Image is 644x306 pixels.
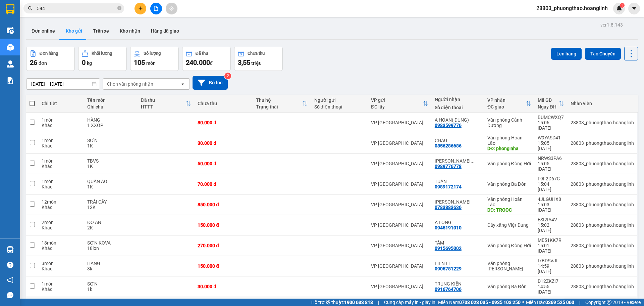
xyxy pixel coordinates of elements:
[42,179,80,184] div: 1 món
[141,97,185,103] div: Đã thu
[435,266,462,271] div: 0905781229
[571,140,634,146] div: 28803_phuongthao.hoanglinh
[87,164,134,169] div: 1K
[314,104,364,110] div: Số điện thoại
[371,120,428,125] div: VP [GEOGRAPHIC_DATA]
[28,6,33,11] span: search
[371,140,428,146] div: VP [GEOGRAPHIC_DATA]
[114,23,146,39] button: Kho nhận
[435,225,462,230] div: 0945191010
[538,284,564,295] div: 14:55 [DATE]
[435,105,481,110] div: Số điện thoại
[435,179,481,184] div: TUẤN
[435,240,481,246] div: TÂM
[538,217,564,222] div: ESI2IA4V
[26,47,75,71] button: Đơn hàng26đơn
[538,202,564,213] div: 15:03 [DATE]
[571,202,634,207] div: 28803_phuongthao.hoanglinh
[87,281,134,287] div: SƠN
[538,196,564,202] div: 4JLGUHX8
[435,164,462,169] div: 0989776778
[234,47,283,71] button: Chưa thu3,55 triệu
[435,220,481,225] div: A LONG
[166,3,177,14] button: aim
[87,205,134,210] div: 12K
[198,243,249,248] div: 270.000 đ
[87,60,92,66] span: kg
[579,299,580,306] span: |
[371,202,428,207] div: VP [GEOGRAPHIC_DATA]
[487,243,531,248] div: Văn phòng Đồng Hới
[571,181,634,187] div: 28803_phuongthao.hoanglinh
[435,184,462,189] div: 0989172174
[60,23,88,39] button: Kho gửi
[198,202,249,207] div: 850.000 đ
[146,23,184,39] button: Hàng đã giao
[198,101,249,106] div: Chưa thu
[256,104,302,110] div: Trạng thái
[42,240,80,246] div: 18 món
[92,51,112,56] div: Khối lượng
[571,120,634,125] div: 28803_phuongthao.hoanglinh
[134,58,145,67] span: 105
[487,161,531,166] div: Văn phòng Đồng Hới
[87,266,134,271] div: 3k
[487,284,531,289] div: Văn phòng Ba Đồn
[238,58,250,67] span: 3,55
[7,27,14,34] img: warehouse-icon
[585,48,621,60] button: Tạo Chuyến
[435,138,481,143] div: CHÂU
[42,287,80,292] div: Khác
[42,123,80,128] div: Khác
[42,117,80,123] div: 1 món
[538,115,564,120] div: BUMCWXQ7
[435,117,481,123] div: A HOAN( DUNG)
[531,4,613,12] span: 28803_phuongthao.hoanglinh
[87,261,134,266] div: HÀNG
[538,237,564,243] div: ME51KK7R
[538,135,564,140] div: W9YASD41
[40,51,58,56] div: Đơn hàng
[198,284,249,289] div: 30.000 đ
[87,246,134,251] div: 18lon
[180,81,185,87] svg: open
[538,258,564,263] div: I7BDSVJI
[487,135,531,146] div: Văn phòng Hoàn Lão
[42,281,80,287] div: 1 món
[87,143,134,148] div: 1K
[600,21,623,29] div: ver 1.8.143
[384,299,436,306] span: Cung cấp máy in - giấy in:
[82,58,86,67] span: 0
[130,47,179,71] button: Số lượng105món
[256,97,302,103] div: Thu hộ
[631,5,637,11] span: caret-down
[538,176,564,181] div: F9F2D67C
[198,161,249,166] div: 50.000 đ
[471,158,475,164] span: ...
[435,246,462,251] div: 0915695002
[435,261,481,266] div: LIÊN LÊ
[607,300,611,305] span: copyright
[146,60,156,66] span: món
[198,263,249,269] div: 150.000 đ
[87,199,134,205] div: TRÁI CÂY
[371,243,428,248] div: VP [GEOGRAPHIC_DATA]
[87,123,134,128] div: 1 XXỐP
[42,199,80,205] div: 12 món
[620,3,625,8] sup: 1
[371,263,428,269] div: VP [GEOGRAPHIC_DATA]
[311,299,373,306] span: Hỗ trợ kỹ thuật:
[186,58,210,67] span: 240.000
[435,123,462,128] div: 0983599776
[87,179,134,184] div: QUẦN ÁO
[368,95,431,113] th: Toggle SortBy
[435,97,481,102] div: Người nhận
[26,79,100,89] input: Select a date range.
[435,199,481,205] div: ĐINH DUYÊN
[198,140,249,146] div: 30.000 đ
[435,287,462,292] div: 0916764706
[571,284,634,289] div: 28803_phuongthao.hoanglinh
[7,44,14,51] img: warehouse-icon
[42,205,80,210] div: Khác
[534,95,567,113] th: Toggle SortBy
